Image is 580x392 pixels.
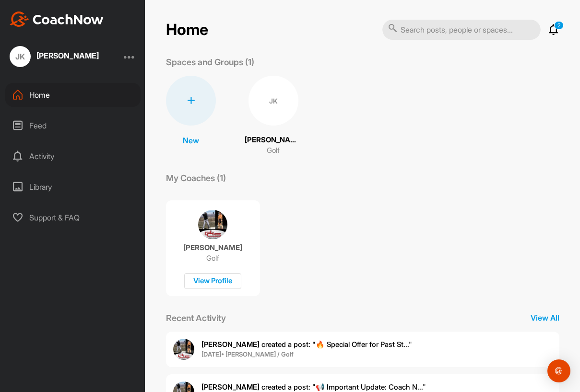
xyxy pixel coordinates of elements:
span: created a post : "🔥 Special Offer for Past St..." [201,340,412,349]
div: [PERSON_NAME] [36,52,99,59]
div: JK [249,76,298,126]
p: My Coaches (1) [166,172,226,184]
p: View All [531,312,559,323]
p: Golf [206,254,219,263]
a: JK[PERSON_NAME]Golf [245,76,302,156]
div: View Profile [184,273,241,289]
img: user avatar [173,339,194,360]
div: Feed [5,114,141,138]
img: CoachNow [10,12,104,27]
b: [PERSON_NAME] [201,382,260,392]
p: Golf [267,145,280,156]
b: [DATE] • [PERSON_NAME] / Golf [201,350,294,358]
div: Open Intercom Messenger [547,359,570,382]
p: Recent Activity [166,311,226,324]
p: 2 [554,21,564,30]
span: created a post : "📢 Important Update: Coach N..." [201,382,426,392]
img: coach avatar [198,210,227,239]
p: [PERSON_NAME] [183,243,242,253]
p: [PERSON_NAME] [245,135,302,146]
p: Spaces and Groups (1) [166,56,254,69]
div: JK [10,46,31,67]
p: New [183,135,199,146]
div: Home [5,83,141,107]
h2: Home [166,21,208,39]
input: Search posts, people or spaces... [382,20,541,40]
b: [PERSON_NAME] [201,340,260,349]
div: Support & FAQ [5,206,141,230]
div: Library [5,175,141,199]
div: Activity [5,144,141,168]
